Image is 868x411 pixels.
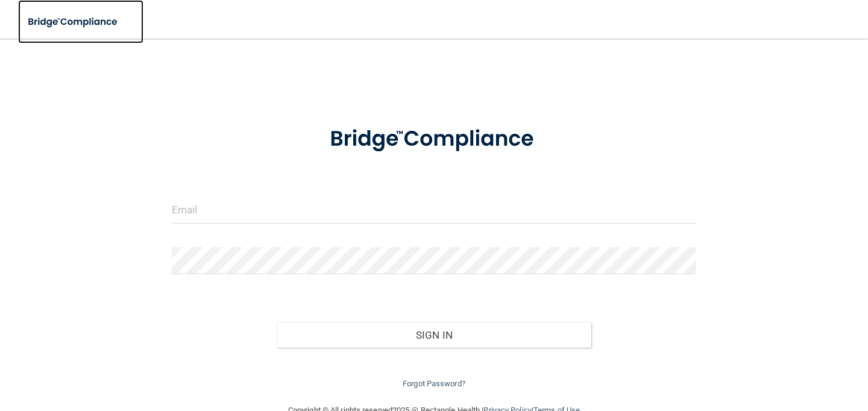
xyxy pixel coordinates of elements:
input: Email [172,196,696,224]
img: bridge_compliance_login_screen.278c3ca4.svg [307,111,561,168]
button: Sign In [277,322,591,348]
a: Forgot Password? [403,379,465,388]
img: bridge_compliance_login_screen.278c3ca4.svg [18,10,129,34]
iframe: Drift Widget Chat Controller [659,325,854,374]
